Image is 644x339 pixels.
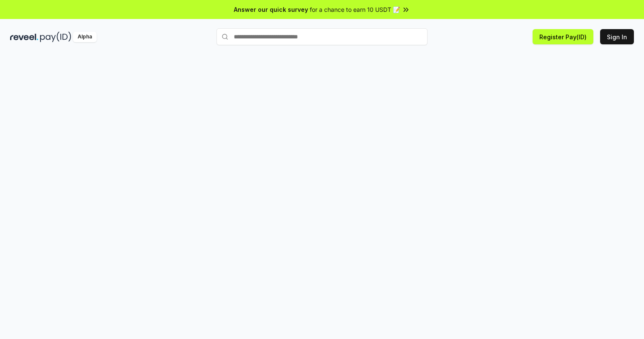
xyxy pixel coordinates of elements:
[310,5,400,14] span: for a chance to earn 10 USDT 📝
[533,29,593,44] button: Register Pay(ID)
[40,32,71,42] img: pay_id
[73,32,97,42] div: Alpha
[10,32,38,42] img: reveel_dark
[234,5,308,14] span: Answer our quick survey
[600,29,634,44] button: Sign In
